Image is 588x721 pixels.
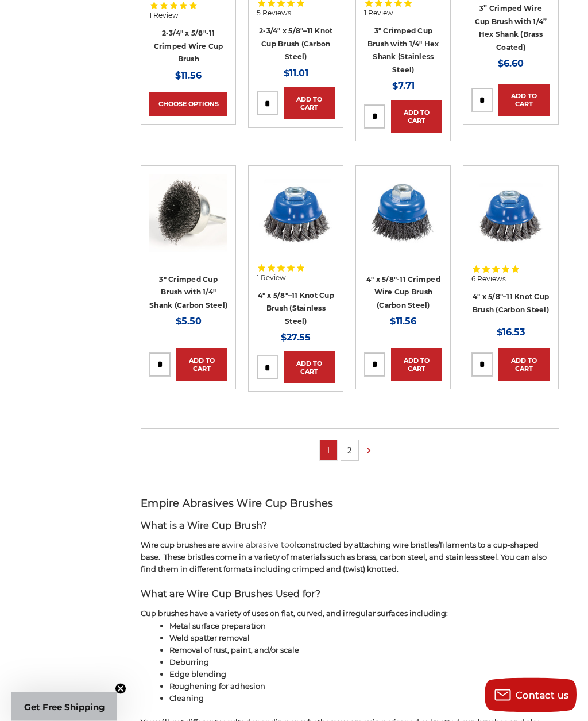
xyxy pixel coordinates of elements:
[392,81,415,92] span: $7.71
[498,84,550,117] a: Add to Cart
[391,349,442,381] a: Add to Cart
[390,316,416,327] span: $11.56
[11,692,117,721] div: Get Free ShippingClose teaser
[391,101,442,133] a: Add to Cart
[169,670,226,679] span: Edge blending
[284,352,335,384] a: Add to Cart
[149,92,227,117] a: Choose Options
[320,441,337,461] a: 1
[169,622,266,631] span: Metal surface preparation
[149,175,227,253] img: Crimped Wire Cup Brush with Shank
[149,13,179,20] span: 1 Review
[154,29,223,64] a: 2-3/4" x 5/8"-11 Crimped Wire Cup Brush
[516,690,569,701] span: Contact us
[366,276,440,310] a: 4" x 5/8"-11 Crimped Wire Cup Brush (Carbon Steel)
[149,276,227,310] a: 3" Crimped Cup Brush with 1/4" Shank (Carbon Steel)
[169,646,299,655] span: Removal of rust, paint, and/or scale
[141,589,320,600] span: What are Wire Cup Brushes Used for?
[258,292,334,326] a: 4″ x 5/8″–11 Knot Cup Brush (Stainless Steel)
[497,327,525,338] span: $16.53
[169,682,265,691] span: Roughening for adhesion
[141,541,547,574] span: Wire cup brushes are a constructed by attaching wire bristles/filaments to a cup-shaped base. The...
[367,27,439,75] a: 3" Crimped Cup Brush with 1/4" Hex Shank (Stainless Steel)
[365,175,442,253] img: 4" x 5/8"-11 Crimped Wire Cup Brush (Carbon Steel)
[473,293,549,315] a: 4″ x 5/8″–11 Knot Cup Brush (Carbon Steel)
[485,678,577,712] button: Contact us
[259,27,332,61] a: 2-3/4″ x 5/8″–11 Knot Cup Brush (Carbon Steel)
[24,701,105,712] span: Get Free Shipping
[498,349,550,381] a: Add to Cart
[475,5,547,52] a: 3” Crimped Wire Cup Brush with 1/4” Hex Shank (Brass Coated)
[141,498,333,510] span: Empire Abrasives Wire Cup Brushes
[284,88,335,120] a: Add to Cart
[257,175,335,253] img: 4″ x 5/8″–11 Knot Cup Brush (Stainless Steel)
[284,68,308,79] span: $11.01
[169,694,204,703] span: Cleaning
[341,441,358,461] a: 2
[176,349,227,381] a: Add to Cart
[176,316,202,327] span: $5.50
[175,71,202,82] span: $11.56
[115,683,126,695] button: Close teaser
[471,276,506,283] span: 6 Reviews
[281,332,311,343] span: $27.55
[364,175,442,253] a: 4" x 5/8"-11 Crimped Wire Cup Brush (Carbon Steel)
[141,609,448,618] span: Cup brushes have a variety of uses on flat, curved, and irregular surfaces including:
[226,540,297,551] a: wire abrasive tool
[169,658,209,667] span: Deburring
[498,59,524,69] span: $6.60
[257,10,291,17] span: 5 Reviews
[364,10,393,17] span: 1 Review
[141,521,267,532] span: What is a Wire Cup Brush?
[471,175,550,253] img: 4″ x 5/8″–11 Knot Cup Brush (Carbon Steel)
[169,634,250,643] span: Weld spatter removal
[257,275,286,282] span: 1 Review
